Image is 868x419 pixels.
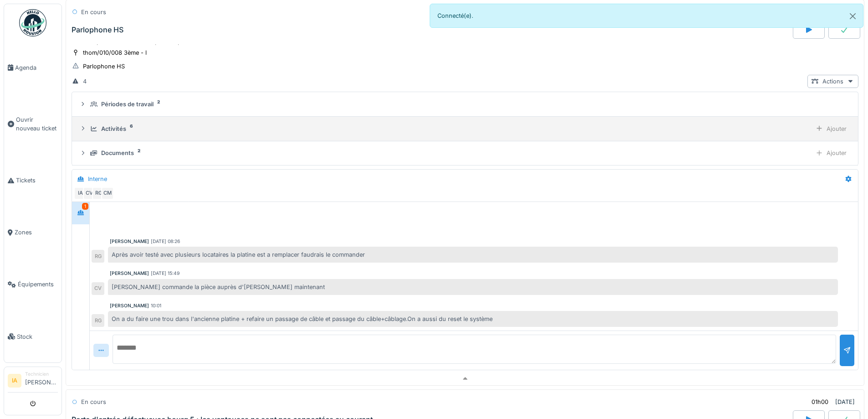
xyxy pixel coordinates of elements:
a: Équipements [4,259,62,310]
div: [DATE] 08:26 [151,238,180,245]
div: Interne [88,175,107,183]
div: Connecté(e). [430,4,864,28]
a: Stock [4,310,62,362]
div: Ajouter [812,146,851,160]
div: Périodes de travail [101,100,154,109]
div: RG [92,250,104,263]
span: Ouvrir nouveau ticket [16,115,58,133]
div: CV [83,187,96,200]
div: Documents [101,149,134,157]
div: IA [74,187,87,200]
span: Agenda [15,63,58,72]
button: Close [842,4,863,28]
div: [PERSON_NAME] commande la pièce auprès d'[PERSON_NAME] maintenant [108,279,838,295]
div: Parlophone HS [83,62,125,71]
div: Après avoir testé avec plusieurs locataires la platine est a remplacer faudrais le commander [108,247,838,263]
div: 01h00 [812,398,828,406]
a: Ouvrir nouveau ticket [4,93,62,154]
div: RG [92,187,105,200]
div: [PERSON_NAME] [110,238,149,245]
div: [PERSON_NAME] [110,302,149,309]
li: [PERSON_NAME] [25,371,58,390]
div: RG [92,314,104,327]
a: Tickets [4,155,62,207]
div: Actions [807,75,858,88]
span: Tickets [16,176,58,185]
li: IA [8,374,21,388]
div: Technicien [25,371,58,378]
a: IA Technicien[PERSON_NAME] [8,371,58,393]
div: 1 [82,203,88,210]
span: Stock [17,332,58,341]
div: Activités [101,124,126,133]
span: Équipements [18,280,58,289]
div: [DATE] [835,398,855,406]
div: [PERSON_NAME] [110,270,149,277]
div: Ajouter [812,122,851,135]
summary: Périodes de travail2 [76,96,854,113]
div: 4 [83,77,87,86]
summary: Activités6Ajouter [76,120,854,137]
span: Zones [15,228,58,237]
div: Parlophone HS [72,26,123,34]
div: [DATE] 15:49 [151,270,180,277]
div: On a du faire une trou dans l'ancienne platine + refaire un passage de câble et passage du câble+... [108,311,838,327]
div: En cours [81,398,106,406]
summary: Documents2Ajouter [76,145,854,162]
div: thom/010/008 3ème - l [83,48,147,57]
div: En cours [81,8,106,16]
div: 10:01 [151,302,161,309]
a: Zones [4,207,62,259]
div: CV [92,282,104,295]
img: Badge_color-CXgf-gQk.svg [19,9,46,36]
a: Agenda [4,41,62,93]
div: CM [101,187,114,200]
